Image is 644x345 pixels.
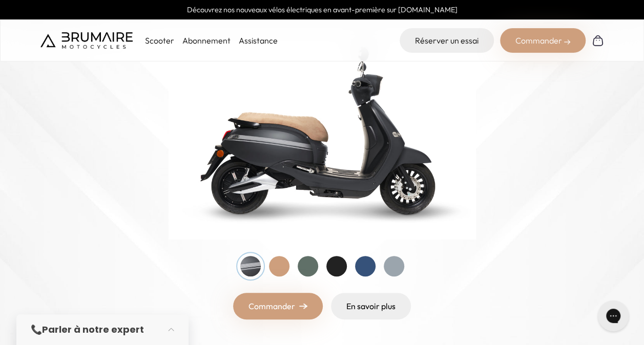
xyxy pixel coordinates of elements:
a: Abonnement [182,35,231,46]
img: right-arrow.png [299,303,307,309]
a: Commander [233,293,323,319]
a: Assistance [239,35,278,46]
a: Réserver un essai [400,28,494,53]
div: Commander [500,28,586,53]
iframe: Gorgias live chat messenger [593,297,634,335]
p: Scooter [145,34,174,47]
img: Panier [592,34,604,47]
img: right-arrow-2.png [564,39,570,45]
a: En savoir plus [331,293,411,319]
img: Brumaire Motocycles [40,32,133,49]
